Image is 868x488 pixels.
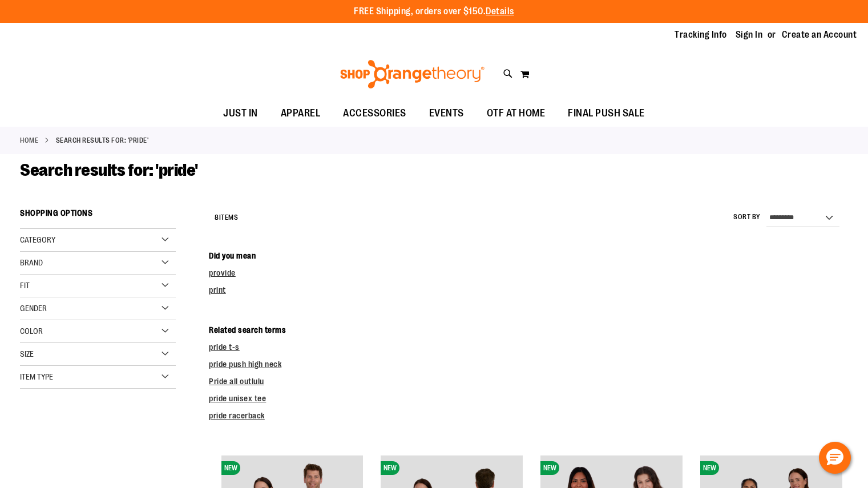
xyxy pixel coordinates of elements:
a: FINAL PUSH SALE [556,100,656,127]
a: Create an Account [782,29,857,41]
a: Tracking Info [675,29,727,41]
a: pride racerback [209,411,265,420]
span: Gender [20,304,47,313]
span: OTF AT HOME [487,100,546,126]
a: pride t-s [209,342,240,352]
a: pride push high neck [209,360,281,369]
span: NEW [221,461,240,475]
span: 8 [215,213,219,221]
a: JUST IN [212,100,269,127]
span: EVENTS [429,100,464,126]
dt: Did you mean [209,250,848,261]
a: pride unisex tee [209,394,266,403]
a: ACCESSORIES [332,100,418,127]
span: Category [20,235,55,244]
strong: Shopping Options [20,203,176,229]
h2: Items [215,209,238,227]
span: Item Type [20,372,53,381]
a: APPAREL [269,100,332,127]
p: FREE Shipping, orders over $150. [354,5,514,18]
button: Hello, have a question? Let’s chat. [819,442,851,474]
a: Details [486,6,514,17]
span: Search results for: 'pride' [20,160,198,180]
span: FINAL PUSH SALE [568,100,645,126]
a: Pride all outlulu [209,377,264,386]
img: Shop Orangetheory [338,60,486,88]
span: Color [20,326,43,336]
a: EVENTS [418,100,475,127]
span: NEW [381,461,399,475]
dt: Related search terms [209,324,848,336]
label: Sort By [733,212,761,222]
span: APPAREL [281,100,321,126]
a: print [209,285,226,295]
a: provide [209,268,236,277]
a: Sign In [736,29,763,41]
span: Brand [20,258,43,267]
span: Fit [20,281,30,290]
span: NEW [540,461,559,475]
strong: Search results for: 'pride' [56,135,149,146]
span: ACCESSORIES [343,100,406,126]
span: NEW [700,461,719,475]
a: Home [20,135,38,146]
span: Size [20,349,34,358]
span: JUST IN [223,100,258,126]
a: OTF AT HOME [475,100,557,127]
